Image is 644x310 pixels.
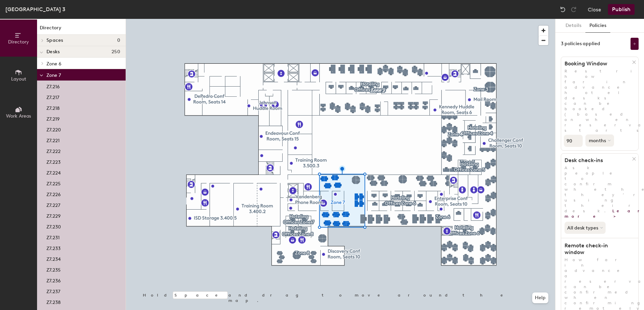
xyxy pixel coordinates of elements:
h1: Directory [37,24,126,35]
h1: Desk check-ins [561,157,632,164]
p: Z7.229 [46,211,61,219]
span: Spaces [46,38,63,43]
p: Z7.227 [46,200,60,208]
p: Z7.217 [46,93,59,100]
button: Details [561,19,585,33]
p: Z7.235 [46,265,61,273]
button: Help [532,292,548,303]
p: Z7.218 [46,103,60,111]
div: 3 policies applied [561,41,600,46]
button: All desk types [565,222,606,234]
span: Zone 6 [46,61,61,67]
span: 0 [117,38,120,43]
span: Layout [11,76,26,82]
p: Z7.234 [46,254,61,262]
img: Undo [559,6,566,13]
p: Z7.222 [46,147,61,154]
p: Restrict how far in advance hotel desks can be booked (based on when reservation starts). [561,68,638,133]
button: Publish [608,4,635,15]
h1: Booking Window [561,60,632,67]
p: Z7.216 [46,82,60,90]
p: Z7.233 [46,244,61,251]
span: 250 [111,49,120,55]
div: [GEOGRAPHIC_DATA] 3 [5,5,65,13]
p: Z7.230 [46,222,61,230]
p: Z7.223 [46,157,61,165]
p: Z7.220 [46,125,61,133]
span: Desks [46,49,60,55]
p: Z7.231 [46,233,60,241]
p: Z7.238 [46,298,61,305]
p: Z7.237 [46,287,60,294]
span: Zone 7 [46,72,61,78]
span: Directory [8,39,29,45]
img: Redo [570,6,577,13]
button: Policies [585,19,610,33]
p: Z7.236 [46,276,61,284]
p: Z7.224 [46,168,61,176]
p: Z7.221 [46,136,60,144]
p: Z7.219 [46,114,60,122]
button: Close [588,4,601,15]
p: Z7.226 [46,190,61,197]
span: Work Areas [6,113,31,119]
p: Z7.225 [46,179,61,187]
h1: Remote check-in window [561,242,632,256]
button: months [585,134,614,147]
